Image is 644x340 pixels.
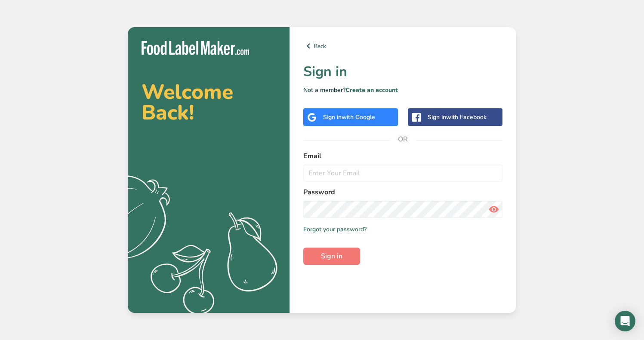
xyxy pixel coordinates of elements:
p: Not a member? [303,86,502,95]
div: Sign in [323,113,375,122]
span: with Facebook [446,113,487,121]
span: OR [390,126,416,152]
a: Forgot your password? [303,225,367,234]
input: Enter Your Email [303,165,502,182]
div: Open Intercom Messenger [615,311,635,331]
span: Sign in [321,251,342,261]
a: Back [303,41,502,51]
label: Email [303,151,502,161]
span: with Google [342,113,375,121]
button: Sign in [303,248,360,265]
div: Sign in [428,113,487,122]
h1: Sign in [303,61,502,82]
img: Food Label Maker [142,41,249,55]
label: Password [303,187,502,197]
a: Create an account [345,86,398,94]
h2: Welcome Back! [142,82,276,123]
